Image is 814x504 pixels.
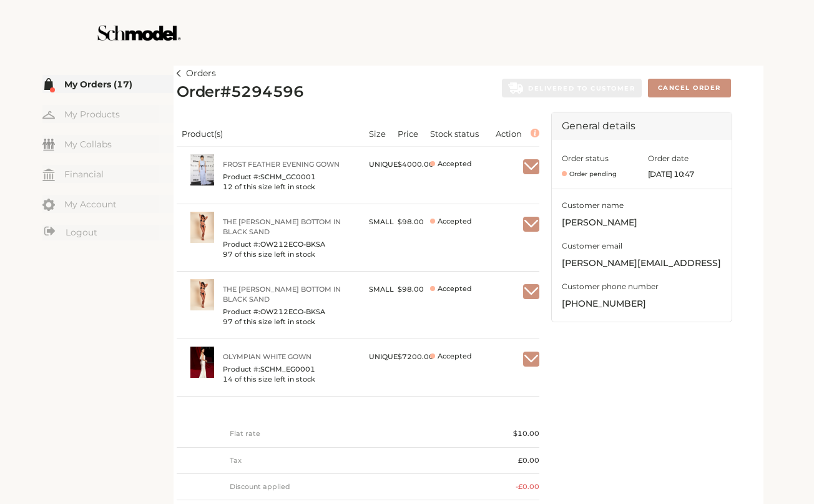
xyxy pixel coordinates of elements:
span: Accepted [438,284,511,294]
span: [DATE] 10:47 [648,169,722,179]
a: My Orders (17) [42,75,174,93]
span: £0.00 [518,456,539,465]
img: check-white.svg [523,353,539,365]
img: my-hanger.svg [42,109,55,121]
span: Customer phone number [562,280,722,293]
span: Accepted [438,159,511,169]
img: my-friends.svg [42,139,55,151]
div: Menu [42,75,174,242]
span: 12 of this size left in stock [223,182,348,192]
span: Tax [230,456,242,465]
span: kavya+heidi@providence.pw [562,256,722,271]
img: my-account.svg [42,199,55,211]
span: Accepted [430,284,511,294]
span: $ 4000.00 [398,160,434,169]
img: my-financial.svg [42,169,55,181]
span: Accepted [438,352,511,361]
span: Customer name [562,199,722,212]
a: The [PERSON_NAME] Bottom in Black Sand [223,217,348,237]
span: $ 7200.00 [398,352,434,361]
span: Product #: OW212ECO-BKSA [223,239,348,249]
span: Product #: SCHM_GC0001 [223,172,348,182]
span: Action [496,129,522,139]
th: Stock status [425,121,488,147]
a: Logout [42,225,174,240]
img: my-order.svg [42,78,55,91]
th: Product(s) [177,121,364,147]
button: Cancel Order [648,79,731,97]
a: My Collabs [42,135,174,153]
img: check-white.svg [523,286,539,297]
img: check-white.svg [523,219,539,230]
img: check-white.svg [523,161,539,172]
span: [PERSON_NAME] [562,215,722,230]
div: UNIQUE [369,347,398,367]
span: Discount applied [230,482,290,491]
span: Order pending [562,169,617,179]
th: Size [364,121,393,147]
h2: Order # 5294596 [177,83,304,102]
span: Accepted [430,352,511,361]
span: $ 98.00 [398,217,424,226]
span: Accepted [430,217,511,226]
a: My Account [42,195,174,213]
span: $ 98.00 [398,285,424,294]
span: Customer email [562,240,722,252]
a: The [PERSON_NAME] Bottom in Black Sand [223,284,348,304]
div: SMALL [369,212,394,232]
a: Orders [177,66,216,81]
span: Flat rate [230,429,260,438]
a: Frost Feather Evening Gown [223,159,348,169]
a: My Products [42,105,174,123]
img: left-arrow.svg [177,70,181,77]
span: 97 of this size left in stock [223,317,348,327]
span: Accepted [438,217,511,226]
span: Product #: SCHM_EG0001 [223,364,348,374]
div: UNIQUE [369,154,398,174]
th: Price [393,121,425,147]
span: Order status [562,154,609,163]
span: 14 of this size left in stock [223,374,348,384]
span: 97 of this size left in stock [223,249,348,259]
img: info.svg [531,129,539,137]
a: Olympian White Gown [223,352,348,362]
span: General details [562,120,635,132]
span: [PHONE_NUMBER] [562,297,722,312]
span: Product #: OW212ECO-BKSA [223,307,348,317]
a: Financial [42,165,174,183]
div: SMALL [369,279,394,299]
span: Accepted [430,159,511,169]
span: $ 10.00 [513,429,539,438]
span: - £0.00 [516,482,539,491]
span: Order date [648,154,689,163]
